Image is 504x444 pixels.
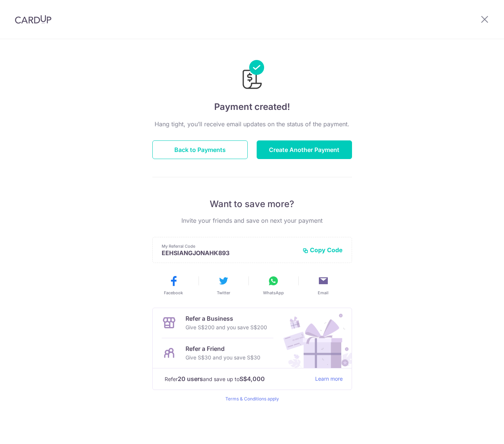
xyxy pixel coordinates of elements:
[202,275,245,296] button: Twitter
[186,353,260,362] p: Give S$30 and you save S$30
[162,243,297,249] p: My Referral Code
[165,374,309,384] p: Refer and save up to
[257,140,352,159] button: Create Another Payment
[263,290,284,296] span: WhatsApp
[152,120,352,129] p: Hang tight, you’ll receive email updates on the status of the payment.
[240,60,264,91] img: Payments
[318,290,329,296] span: Email
[225,396,279,402] a: Terms & Conditions apply
[186,323,267,332] p: Give S$200 and you save S$200
[186,314,267,323] p: Refer a Business
[178,374,203,383] strong: 20 users
[152,216,352,225] p: Invite your friends and save on next your payment
[251,275,295,296] button: WhatsApp
[302,246,343,254] button: Copy Code
[276,308,352,368] img: Refer
[152,140,248,159] button: Back to Payments
[15,15,51,24] img: CardUp
[152,100,352,114] h4: Payment created!
[315,374,343,384] a: Learn more
[164,290,183,296] span: Facebook
[240,374,265,383] strong: S$4,000
[301,275,345,296] button: Email
[152,275,196,296] button: Facebook
[217,290,230,296] span: Twitter
[162,249,297,257] p: EEHSIANGJONAHK893
[152,198,352,210] p: Want to save more?
[186,344,260,353] p: Refer a Friend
